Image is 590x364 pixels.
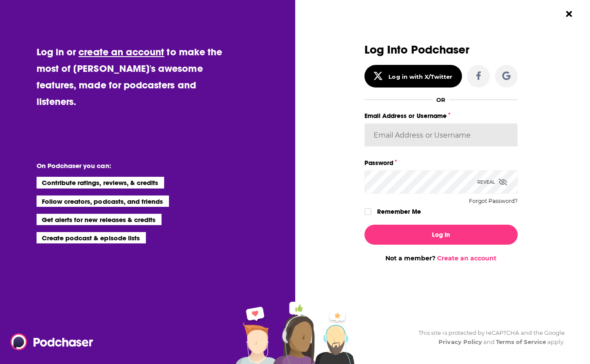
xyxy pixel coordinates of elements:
[37,177,165,188] li: Contribute ratings, reviews, & credits
[364,157,518,169] label: Password
[10,334,87,350] a: Podchaser - Follow, Share and Rate Podcasts
[437,254,496,262] a: Create an account
[37,195,169,207] li: Follow creators, podcasts, and friends
[364,225,518,245] button: Log In
[477,170,507,194] div: Reveal
[411,328,565,347] div: This site is protected by reCAPTCHA and the Google and apply.
[37,214,162,225] li: Get alerts for new releases & credits
[364,254,518,262] div: Not a member?
[364,110,518,121] label: Email Address or Username
[364,123,518,147] input: Email Address or Username
[37,162,211,170] li: On Podchaser you can:
[469,198,518,204] button: Forgot Password?
[438,338,482,345] a: Privacy Policy
[78,46,164,58] a: create an account
[364,44,518,56] h3: Log Into Podchaser
[496,338,546,345] a: Terms of Service
[37,232,146,243] li: Create podcast & episode lists
[436,96,445,103] div: OR
[377,206,421,217] label: Remember Me
[561,6,577,22] button: Close Button
[364,65,462,88] button: Log in with X/Twitter
[10,334,94,350] img: Podchaser - Follow, Share and Rate Podcasts
[388,73,452,80] div: Log in with X/Twitter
